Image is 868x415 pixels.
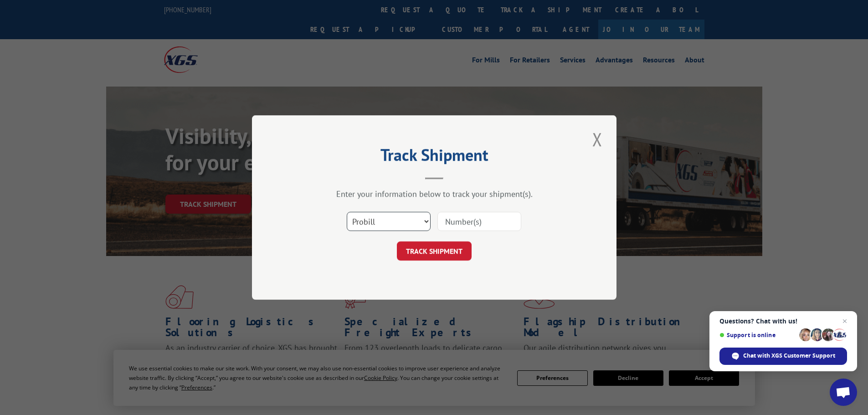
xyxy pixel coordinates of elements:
[719,348,847,365] span: Chat with XGS Customer Support
[397,241,472,261] button: TRACK SHIPMENT
[298,149,571,166] h2: Track Shipment
[590,127,605,152] button: Close modal
[743,352,835,360] span: Chat with XGS Customer Support
[719,318,847,325] span: Questions? Chat with us!
[830,379,857,406] a: Open chat
[437,212,521,231] input: Number(s)
[719,332,796,338] span: Support is online
[298,189,571,199] div: Enter your information below to track your shipment(s).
